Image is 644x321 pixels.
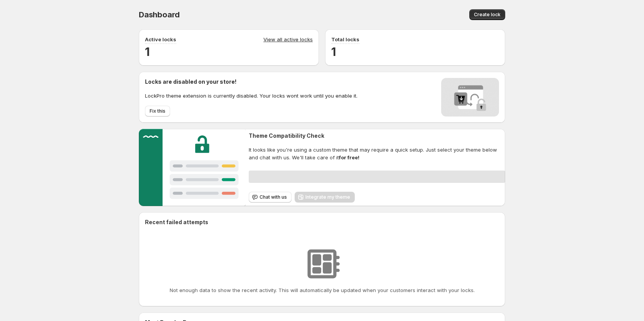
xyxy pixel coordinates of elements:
[145,35,176,43] p: Active locks
[145,218,208,226] h2: Recent failed attempts
[249,192,292,203] button: Chat with us
[263,35,313,44] a: View all active locks
[474,12,501,18] span: Create lock
[139,10,180,19] span: Dashboard
[339,154,359,160] strong: for free!
[260,194,287,200] span: Chat with us
[145,44,313,59] h2: 1
[331,44,499,59] h2: 1
[145,92,357,100] p: LockPro theme extension is currently disabled. Your locks wont work until you enable it.
[145,78,357,86] h2: Locks are disabled on your store!
[139,129,246,206] img: Customer support
[249,132,505,140] h2: Theme Compatibility Check
[331,35,359,43] p: Total locks
[441,78,499,117] img: Locks disabled
[145,106,170,117] button: Fix this
[249,146,505,161] span: It looks like you're using a custom theme that may require a quick setup. Just select your theme ...
[170,286,475,294] p: Not enough data to show the recent activity. This will automatically be updated when your custome...
[469,9,505,20] button: Create lock
[303,245,341,283] img: No resources found
[150,108,165,114] span: Fix this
